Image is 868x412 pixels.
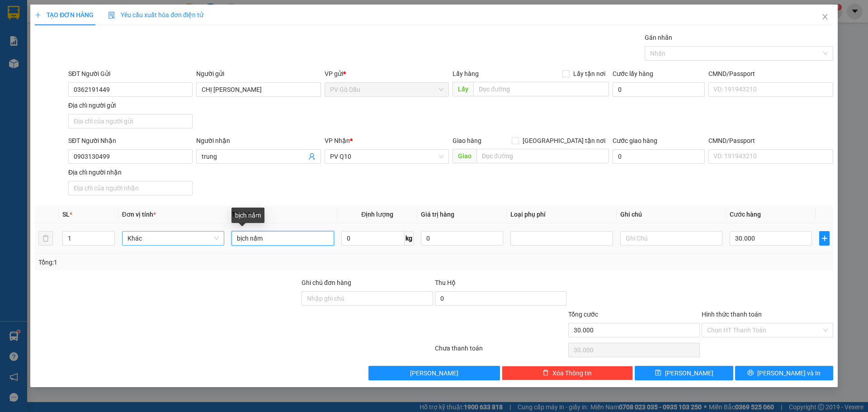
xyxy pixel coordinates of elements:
[453,149,476,163] span: Giao
[519,136,609,146] span: [GEOGRAPHIC_DATA] tận nơi
[231,208,264,223] div: bịch nấm
[108,12,115,19] img: icon
[819,231,829,246] button: plus
[38,231,53,246] button: delete
[85,33,378,45] li: Hotline: 1900 8153
[735,366,833,380] button: printer[PERSON_NAME] và In
[613,82,705,97] input: Cước lấy hàng
[35,11,94,19] span: TẠO ĐƠN HÀNG
[613,137,657,144] label: Cước giao hàng
[325,137,350,144] span: VP Nhận
[570,69,609,79] span: Lấy tận nơi
[435,279,456,286] span: Thu Hộ
[542,369,549,377] span: delete
[507,206,616,223] th: Loại phụ phí
[645,34,672,41] label: Gán nhãn
[85,22,378,33] li: [STREET_ADDRESS][PERSON_NAME]. [GEOGRAPHIC_DATA], Tỉnh [GEOGRAPHIC_DATA]
[68,181,193,195] input: Địa chỉ của người nhận
[325,69,449,79] div: VP gửi
[453,82,473,96] span: Lấy
[196,69,321,79] div: Người gửi
[68,114,193,128] input: Địa chỉ của người gửi
[196,136,321,146] div: Người nhận
[361,211,393,218] span: Định lượng
[62,211,70,218] span: SL
[231,231,334,246] input: VD: Bàn, Ghế
[665,368,713,378] span: [PERSON_NAME]
[68,69,193,79] div: SĐT Người Gửi
[568,311,598,318] span: Tổng cước
[502,366,633,380] button: deleteXóa Thông tin
[757,368,821,378] span: [PERSON_NAME] và In
[421,231,503,246] input: 0
[68,100,193,110] div: Địa chỉ người gửi
[405,231,414,246] span: kg
[302,291,433,306] input: Ghi chú đơn hàng
[635,366,733,380] button: save[PERSON_NAME]
[302,279,351,286] label: Ghi chú đơn hàng
[38,257,335,267] div: Tổng: 1
[453,70,479,77] span: Lấy hàng
[655,369,661,377] span: save
[108,11,203,19] span: Yêu cầu xuất hóa đơn điện tử
[702,311,762,318] label: Hình thức thanh toán
[747,369,754,377] span: printer
[617,206,726,223] th: Ghi chú
[127,232,219,245] span: Khác
[476,149,609,163] input: Dọc đường
[421,211,454,218] span: Giá trị hàng
[613,149,705,164] input: Cước giao hàng
[708,69,833,79] div: CMND/Passport
[368,366,500,380] button: [PERSON_NAME]
[453,137,481,144] span: Giao hàng
[820,235,829,242] span: plus
[35,12,41,18] span: plus
[708,136,833,146] div: CMND/Passport
[821,13,829,20] span: close
[434,343,567,359] div: Chưa thanh toán
[330,83,443,96] span: PV Gò Dầu
[122,211,156,218] span: Đơn vị tính
[410,368,458,378] span: [PERSON_NAME]
[11,11,57,57] img: logo.jpg
[730,211,761,218] span: Cước hàng
[308,153,316,160] span: user-add
[620,231,722,246] input: Ghi Chú
[330,150,443,163] span: PV Q10
[473,82,609,96] input: Dọc đường
[68,167,193,177] div: Địa chỉ người nhận
[613,70,653,77] label: Cước lấy hàng
[812,5,838,30] button: Close
[68,136,193,146] div: SĐT Người Nhận
[552,368,592,378] span: Xóa Thông tin
[11,66,101,81] b: GỬI : PV Gò Dầu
